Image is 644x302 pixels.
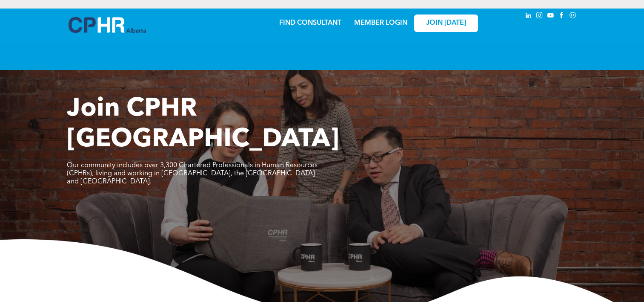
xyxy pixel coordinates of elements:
[568,11,578,22] a: Social network
[535,11,544,22] a: instagram
[67,162,318,185] span: Our community includes over 3,300 Chartered Professionals in Human Resources (CPHRs), living and ...
[524,11,533,22] a: linkedin
[426,19,466,27] span: JOIN [DATE]
[557,11,567,22] a: facebook
[279,20,341,26] a: FIND CONSULTANT
[414,15,478,32] a: JOIN [DATE]
[354,20,407,26] a: MEMBER LOGIN
[69,17,146,33] img: A blue and white logo for cp alberta
[67,96,339,153] span: Join CPHR [GEOGRAPHIC_DATA]
[546,11,555,22] a: youtube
